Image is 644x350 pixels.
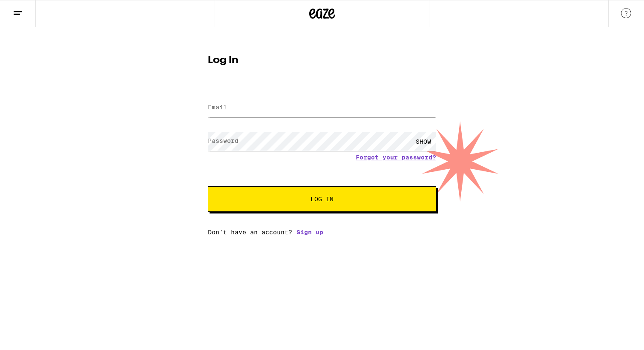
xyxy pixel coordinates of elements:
[208,229,436,236] div: Don't have an account?
[208,55,436,65] h1: Log In
[208,104,227,111] label: Email
[208,137,239,144] label: Password
[356,154,436,161] a: Forgot your password?
[208,186,436,212] button: Log In
[310,196,333,202] span: Log In
[411,132,436,151] div: SHOW
[208,98,436,117] input: Email
[296,229,323,236] a: Sign up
